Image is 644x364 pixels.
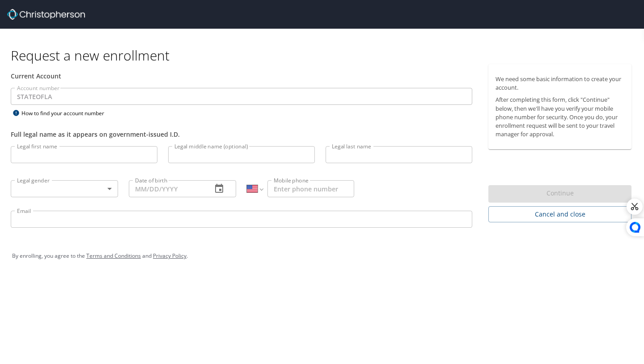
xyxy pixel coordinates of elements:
[11,71,472,81] div: Current Account
[11,180,118,197] div: ​
[12,245,632,267] div: By enrolling, you agree to the and .
[129,180,205,197] input: MM/DD/YYYY
[153,252,186,260] a: Privacy Policy
[11,47,639,64] h1: Request a new enrollment
[86,252,141,260] a: Terms and Conditions
[496,209,624,220] span: Cancel and close
[7,9,85,20] img: cbt logo
[267,180,354,197] input: Enter phone number
[11,130,472,139] div: Full legal name as it appears on government-issued I.D.
[11,108,123,119] div: How to find your account number
[488,206,631,223] button: Cancel and close
[496,95,624,139] p: After completing this form, click "Continue" below, then we'll have you verify your mobile phone ...
[496,75,624,92] p: We need some basic information to create your account.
